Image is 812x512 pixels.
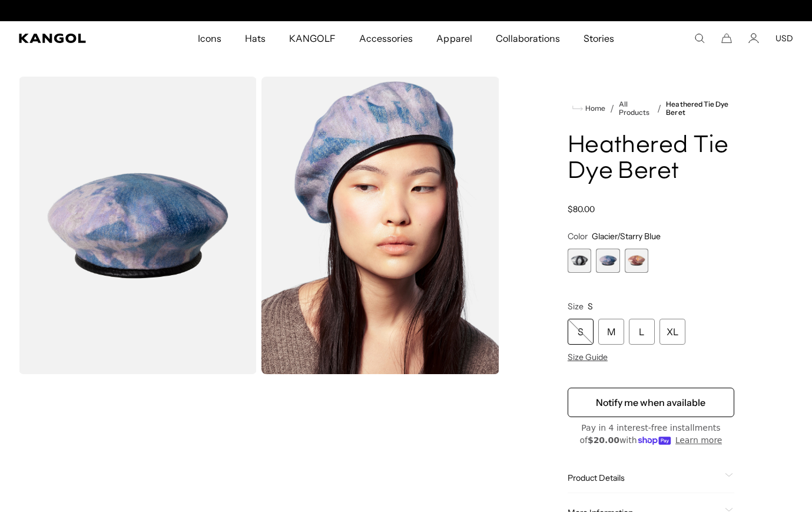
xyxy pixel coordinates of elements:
[261,77,499,374] img: glacier-starry-blue
[568,249,592,273] div: 1 of 3
[568,352,608,362] span: Size Guide
[496,21,560,55] span: Collaborations
[629,319,655,345] div: L
[186,21,233,55] a: Icons
[198,21,221,55] span: Icons
[568,133,734,185] h1: Heathered Tie Dye Beret
[572,103,605,114] a: Home
[347,21,425,55] a: Accessories
[605,101,614,115] li: /
[436,21,472,55] span: Apparel
[484,21,572,55] a: Collaborations
[568,388,734,417] button: Notify me when available
[659,319,685,345] div: XL
[694,33,705,44] summary: Search here
[588,301,593,312] span: S
[625,249,649,273] div: 3 of 3
[652,101,661,115] li: /
[666,100,734,117] a: Heathered Tie Dye Beret
[233,21,277,55] a: Hats
[19,34,130,43] a: Kangol
[568,231,588,242] span: Color
[572,21,626,55] a: Stories
[598,319,624,345] div: M
[619,100,652,117] a: All Products
[277,21,347,55] a: KANGOLF
[775,33,793,44] button: USD
[625,249,649,273] label: Cranberry/Papaya Milk
[584,21,614,55] span: Stories
[596,249,620,273] div: 2 of 3
[568,319,594,345] div: S
[359,21,413,55] span: Accessories
[592,231,661,242] span: Glacier/Starry Blue
[568,204,595,214] span: $80.00
[285,6,528,15] div: Announcement
[568,473,720,483] span: Product Details
[245,21,266,55] span: Hats
[19,77,257,374] img: color-glacier-starry-blue
[596,249,620,273] label: Glacier/Starry Blue
[289,21,336,55] span: KANGOLF
[721,33,732,44] button: Cart
[748,33,759,44] a: Account
[568,301,584,312] span: Size
[568,249,592,273] label: Black/Grey
[425,21,483,55] a: Apparel
[285,6,528,15] div: 1 of 2
[285,6,528,15] slideshow-component: Announcement bar
[583,104,605,113] span: Home
[19,77,499,374] product-gallery: Gallery Viewer
[568,100,734,117] nav: breadcrumbs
